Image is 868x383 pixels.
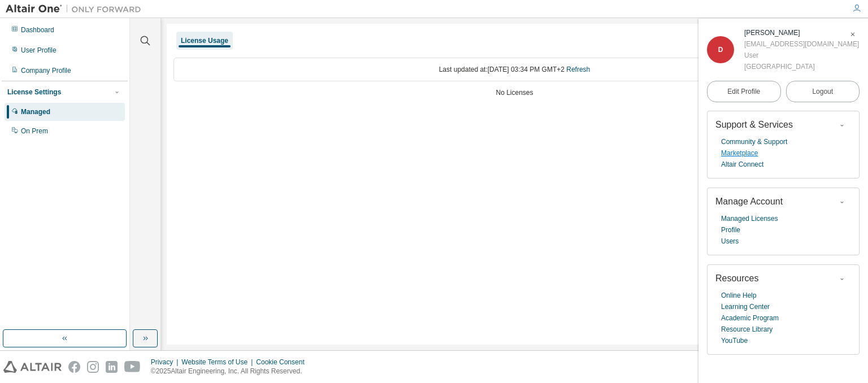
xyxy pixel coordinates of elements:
[715,120,793,129] span: Support & Services
[151,367,311,376] p: © 2025 Altair Engineering, Inc. All Rights Reserved.
[744,38,859,50] div: [EMAIL_ADDRESS][DOMAIN_NAME]
[181,358,256,367] div: Website Terms of Use
[566,66,590,73] a: Refresh
[21,127,48,136] div: On Prem
[721,224,740,236] a: Profile
[744,50,859,61] div: User
[718,46,723,54] span: D
[21,46,57,55] div: User Profile
[151,358,181,367] div: Privacy
[721,136,787,147] a: Community & Support
[68,361,80,373] img: facebook.svg
[173,88,856,97] div: No Licenses
[21,107,50,116] div: Managed
[715,197,783,206] span: Manage Account
[721,236,739,247] a: Users
[721,290,757,301] a: Online Help
[181,36,228,45] div: License Usage
[721,213,778,224] a: Managed Licenses
[744,27,859,38] div: Darian Jantjies
[6,3,147,15] img: Altair One
[21,25,54,34] div: Dashboard
[721,301,770,312] a: Learning Center
[721,147,758,159] a: Marketplace
[721,335,748,346] a: YouTube
[106,361,118,373] img: linkedin.svg
[7,88,61,97] div: License Settings
[3,361,62,373] img: altair_logo.svg
[256,358,311,367] div: Cookie Consent
[812,86,833,97] span: Logout
[124,361,141,373] img: youtube.svg
[87,361,99,373] img: instagram.svg
[721,159,763,170] a: Altair Connect
[707,81,781,102] a: Edit Profile
[721,324,772,335] a: Resource Library
[786,81,860,102] button: Logout
[727,87,760,96] span: Edit Profile
[173,58,856,81] div: Last updated at: [DATE] 03:34 PM GMT+2
[21,66,71,75] div: Company Profile
[715,273,758,283] span: Resources
[721,312,779,324] a: Academic Program
[744,61,859,72] div: [GEOGRAPHIC_DATA]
